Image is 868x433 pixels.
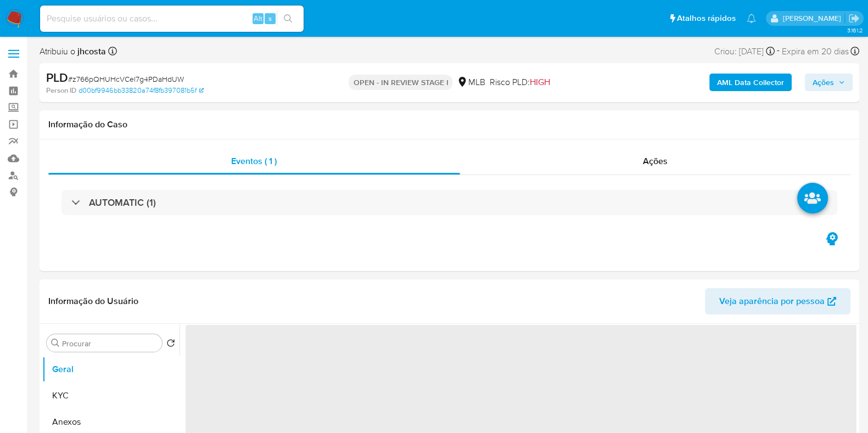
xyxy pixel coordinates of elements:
button: Retornar ao pedido padrão [166,339,175,351]
b: Person ID [46,86,76,95]
h1: Informação do Usuário [48,296,138,307]
b: AML Data Collector [717,74,784,91]
span: Veja aparência por pessoa [719,288,825,314]
div: Criou: [DATE] [714,44,775,59]
span: Atribuiu o [40,46,106,58]
button: AML Data Collector [709,74,792,91]
button: KYC [42,383,180,409]
span: - [777,44,780,59]
span: Risco PLD: [489,76,550,88]
b: PLD [46,69,68,86]
p: jhonata.costa@mercadolivre.com [782,13,844,24]
button: Veja aparência por pessoa [705,288,850,314]
span: Eventos ( 1 ) [231,155,277,167]
span: Ações [643,155,668,167]
b: jhcosta [75,45,106,58]
input: Procurar [62,339,158,348]
a: Notificações [747,14,756,23]
span: Atalhos rápidos [677,13,736,24]
div: MLB [457,76,485,88]
span: Ações [813,74,834,91]
h3: AUTOMATIC (1) [89,196,156,209]
button: Ações [805,74,853,91]
span: HIGH [529,76,550,88]
span: Alt [254,13,262,24]
p: OPEN - IN REVIEW STAGE I [349,75,452,90]
button: Geral [42,356,180,383]
input: Pesquise usuários ou casos... [40,12,304,26]
span: Expira em 20 dias [782,46,849,58]
button: search-icon [277,11,299,26]
span: # z766pQHUHcVCel7g4PDaHdUW [68,74,184,85]
button: Procurar [51,339,60,347]
div: AUTOMATIC (1) [61,190,837,215]
h1: Informação do Caso [48,119,850,130]
a: Sair [848,13,860,24]
span: s [268,13,272,24]
a: d00bf9946bb33820a74f8fb397081b5f [79,86,204,95]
